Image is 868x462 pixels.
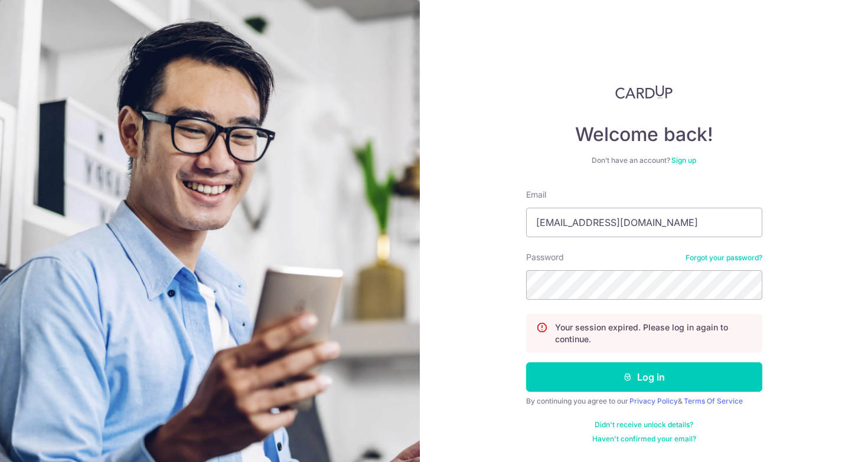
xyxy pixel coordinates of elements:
p: Your session expired. Please log in again to continue. [555,322,752,345]
a: Haven't confirmed your email? [592,434,696,444]
a: Privacy Policy [629,397,678,405]
a: Terms Of Service [684,397,743,405]
a: Sign up [671,156,696,165]
label: Password [526,251,564,263]
img: CardUp Logo [615,85,673,99]
a: Didn't receive unlock details? [595,420,693,430]
div: By continuing you agree to our & [526,397,762,406]
input: Enter your Email [526,208,762,237]
a: Forgot your password? [686,253,762,263]
h4: Welcome back! [526,123,762,146]
label: Email [526,189,546,201]
div: Don’t have an account? [526,156,762,165]
button: Log in [526,362,762,392]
